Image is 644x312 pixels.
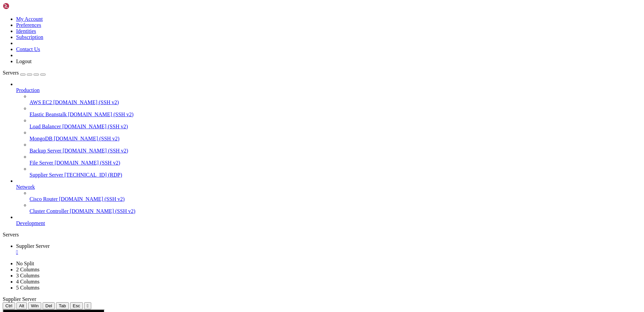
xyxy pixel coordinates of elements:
[30,130,641,142] li: MongoDB [DOMAIN_NAME] (SSH v2)
[16,87,40,93] span: Production
[16,87,641,93] a: Production
[30,208,641,214] a: Cluster Controller [DOMAIN_NAME] (SSH v2)
[16,243,50,249] span: Supplier Server
[16,249,641,255] a: 
[16,214,641,226] li: Development
[16,279,40,284] a: 4 Columns
[16,302,27,309] button: Alt
[5,303,12,308] span: Ctrl
[70,208,136,214] span: [DOMAIN_NAME] (SSH v2)
[64,172,122,178] span: [TECHNICAL_ID] (RDP)
[30,105,641,118] li: Elastic Beanstalk [DOMAIN_NAME] (SSH v2)
[16,243,641,255] a: Supplier Server
[16,22,41,28] a: Preferences
[30,172,641,178] a: Supplier Server [TECHNICAL_ID] (RDP)
[30,99,641,105] a: AWS EC2 [DOMAIN_NAME] (SSH v2)
[55,160,120,166] span: [DOMAIN_NAME] (SSH v2)
[16,261,34,266] a: No Split
[53,99,119,105] span: [DOMAIN_NAME] (SSH v2)
[87,303,89,308] div: 
[19,303,24,308] span: Alt
[45,303,52,308] span: Del
[16,81,641,178] li: Production
[56,302,69,309] button: Tab
[3,296,36,302] span: Supplier Server
[16,28,36,34] a: Identities
[3,302,15,309] button: Ctrl
[16,220,641,226] a: Development
[16,46,40,52] a: Contact Us
[30,118,641,130] li: Load Balancer [DOMAIN_NAME] (SSH v2)
[30,166,641,178] li: Supplier Server [TECHNICAL_ID] (RDP)
[16,58,32,64] a: Logout
[68,112,134,117] span: [DOMAIN_NAME] (SSH v2)
[30,112,67,117] span: Elastic Beanstalk
[30,136,641,142] a: MongoDB [DOMAIN_NAME] (SSH v2)
[54,136,119,141] span: [DOMAIN_NAME] (SSH v2)
[30,93,641,105] li: AWS EC2 [DOMAIN_NAME] (SSH v2)
[30,202,641,214] li: Cluster Controller [DOMAIN_NAME] (SSH v2)
[43,302,55,309] button: Del
[84,302,91,309] button: 
[16,285,40,291] a: 5 Columns
[30,148,641,154] a: Backup Server [DOMAIN_NAME] (SSH v2)
[30,160,641,166] a: File Server [DOMAIN_NAME] (SSH v2)
[30,196,641,202] a: Cisco Router [DOMAIN_NAME] (SSH v2)
[16,267,40,272] a: 2 Columns
[30,154,641,166] li: File Server [DOMAIN_NAME] (SSH v2)
[30,124,61,129] span: Load Balancer
[16,220,45,226] span: Development
[30,208,68,214] span: Cluster Controller
[30,142,641,154] li: Backup Server [DOMAIN_NAME] (SSH v2)
[30,196,58,202] span: Cisco Router
[59,196,125,202] span: [DOMAIN_NAME] (SSH v2)
[16,34,43,40] a: Subscription
[70,302,83,309] button: Esc
[16,184,35,190] span: Network
[16,184,641,190] a: Network
[30,136,52,141] span: MongoDB
[30,148,61,153] span: Backup Server
[3,70,46,76] a: Servers
[30,190,641,202] li: Cisco Router [DOMAIN_NAME] (SSH v2)
[16,16,43,22] a: My Account
[30,124,641,130] a: Load Balancer [DOMAIN_NAME] (SSH v2)
[28,302,41,309] button: Win
[3,3,41,9] img: Shellngn
[16,178,641,214] li: Network
[30,172,63,178] span: Supplier Server
[3,232,641,238] div: Servers
[16,273,40,278] a: 3 Columns
[30,99,52,105] span: AWS EC2
[62,124,128,129] span: [DOMAIN_NAME] (SSH v2)
[3,70,19,76] span: Servers
[30,160,53,166] span: File Server
[59,303,66,308] span: Tab
[30,112,641,118] a: Elastic Beanstalk [DOMAIN_NAME] (SSH v2)
[73,303,80,308] span: Esc
[63,148,128,153] span: [DOMAIN_NAME] (SSH v2)
[31,303,39,308] span: Win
